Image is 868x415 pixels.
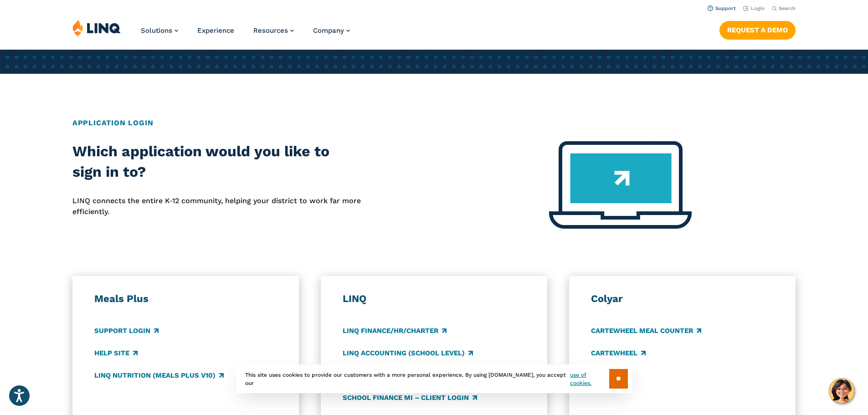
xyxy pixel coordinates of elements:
[343,326,447,336] a: LINQ Finance/HR/Charter
[141,26,178,35] a: Solutions
[313,26,350,35] a: Company
[236,364,632,393] div: This site uses cookies to provide our customers with a more personal experience. By using [DOMAIN...
[253,26,294,35] a: Resources
[343,292,526,305] h3: LINQ
[72,118,796,128] h2: Application Login
[779,5,796,11] span: Search
[719,21,796,39] a: Request a Demo
[313,26,344,35] span: Company
[72,141,361,183] h2: Which application would you like to sign in to?
[743,5,765,11] a: Login
[94,326,159,336] a: Support Login
[141,26,172,35] span: Solutions
[72,195,361,218] p: LINQ connects the entire K‑12 community, helping your district to work far more efficiently.
[94,348,138,358] a: Help Site
[253,26,288,35] span: Resources
[591,348,646,358] a: CARTEWHEEL
[343,348,473,358] a: LINQ Accounting (school level)
[719,19,796,39] nav: Button Navigation
[570,371,609,387] a: use of cookies.
[94,370,224,380] a: LINQ Nutrition (Meals Plus v10)
[72,19,121,36] img: LINQ | K‑12 Software
[829,378,854,404] button: Hello, have a question? Let’s chat.
[94,292,277,305] h3: Meals Plus
[591,292,774,305] h3: Colyar
[141,19,350,49] nav: Primary Navigation
[197,26,234,35] a: Experience
[591,326,701,336] a: CARTEWHEEL Meal Counter
[772,5,796,12] button: Open Search Bar
[708,5,736,11] a: Support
